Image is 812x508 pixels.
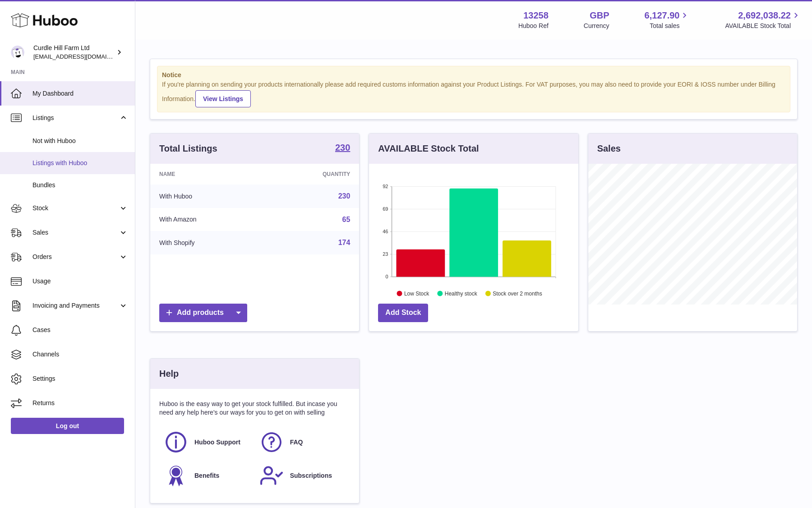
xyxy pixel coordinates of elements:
[738,9,791,22] span: 2,692,038.22
[162,80,785,107] div: If you're planning on sending your products internationally please add required customs informati...
[150,185,265,208] td: With Huboo
[159,143,217,155] h3: Total Listings
[725,22,801,30] span: AVAILABLE Stock Total
[386,274,388,279] text: 0
[290,471,332,480] span: Subscriptions
[265,164,360,185] th: Quantity
[342,216,351,223] a: 65
[584,22,609,30] div: Currency
[159,304,247,322] a: Add products
[650,22,690,30] span: Total sales
[32,301,119,310] span: Invoicing and Payments
[32,228,119,237] span: Sales
[445,290,478,296] text: Healthy stock
[518,22,549,30] div: Huboo Ref
[150,208,265,231] td: With Amazon
[159,400,350,417] p: Huboo is the easy way to get your stock fulfilled. But incase you need any help here's our ways f...
[32,137,128,145] span: Not with Huboo
[11,418,124,434] a: Log out
[33,53,133,60] span: [EMAIL_ADDRESS][DOMAIN_NAME]
[32,326,128,334] span: Cases
[335,143,350,154] a: 230
[194,438,240,447] span: Huboo Support
[32,350,128,359] span: Channels
[159,368,179,380] h3: Help
[162,71,785,79] strong: Notice
[404,290,429,296] text: Low Stock
[338,192,351,200] a: 230
[335,143,350,152] strong: 230
[590,9,609,22] strong: GBP
[378,304,428,322] a: Add Stock
[645,9,680,22] span: 6,127.90
[32,253,119,261] span: Orders
[32,277,128,286] span: Usage
[150,164,265,185] th: Name
[32,159,128,167] span: Listings with Huboo
[32,399,128,407] span: Returns
[33,44,115,61] div: Curdle Hill Farm Ltd
[383,251,388,257] text: 23
[523,9,549,22] strong: 13258
[383,229,388,234] text: 46
[383,206,388,212] text: 69
[32,181,128,189] span: Bundles
[338,239,351,246] a: 174
[259,463,346,488] a: Subscriptions
[645,9,690,30] a: 6,127.90 Total sales
[150,231,265,254] td: With Shopify
[164,463,250,488] a: Benefits
[383,184,388,189] text: 92
[164,430,250,454] a: Huboo Support
[493,290,542,296] text: Stock over 2 months
[32,114,119,122] span: Listings
[259,430,346,454] a: FAQ
[194,471,219,480] span: Benefits
[597,143,621,155] h3: Sales
[290,438,303,447] span: FAQ
[11,46,24,59] img: martinmarafko@gmail.com
[32,374,128,383] span: Settings
[378,143,479,155] h3: AVAILABLE Stock Total
[725,9,801,30] a: 2,692,038.22 AVAILABLE Stock Total
[32,89,128,98] span: My Dashboard
[32,204,119,212] span: Stock
[195,90,251,107] a: View Listings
